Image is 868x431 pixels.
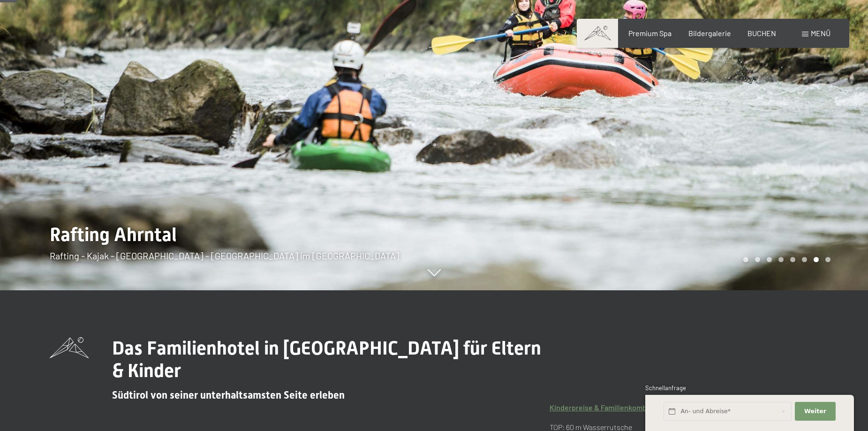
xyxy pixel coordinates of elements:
button: Weiter [795,402,835,421]
div: Carousel Page 7 (Current Slide) [814,257,819,262]
span: Das Familienhotel in [GEOGRAPHIC_DATA] für Eltern & Kinder [112,337,541,382]
div: Carousel Page 1 [743,257,748,262]
span: Menü [811,29,830,38]
a: Bildergalerie [688,29,731,38]
div: Carousel Page 8 [825,257,830,262]
span: Südtirol von seiner unterhaltsamsten Seite erleben [112,389,345,401]
div: Carousel Page 2 [755,257,760,262]
div: Carousel Page 6 [802,257,807,262]
a: BUCHEN [747,29,776,38]
div: Carousel Page 5 [790,257,795,262]
div: Carousel Page 3 [767,257,772,262]
a: Premium Spa [628,29,672,38]
div: Carousel Pagination [740,257,830,262]
span: Weiter [804,407,826,416]
a: Kinderpreise & Familienkombinationen- Familiensuiten [550,403,731,412]
span: Schnellanfrage [645,384,686,392]
div: Carousel Page 4 [778,257,784,262]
